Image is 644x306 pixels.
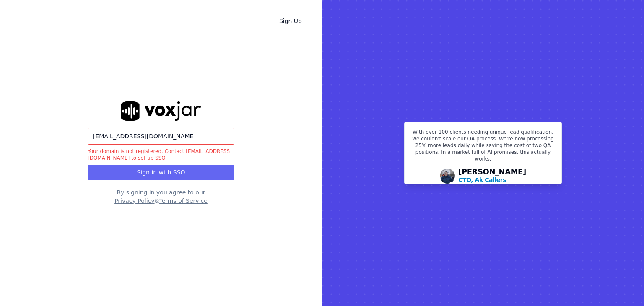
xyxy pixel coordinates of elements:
button: Sign in with SSO [88,165,234,180]
img: Avatar [440,169,455,184]
a: Sign Up [273,13,309,29]
img: logo [121,101,201,121]
div: By signing in you agree to our & [88,188,234,205]
p: Your domain is not registered. Contact [EMAIL_ADDRESS][DOMAIN_NAME] to set up SSO. [88,148,234,161]
button: Privacy Policy [114,197,154,205]
button: Terms of Service [159,197,207,205]
div: [PERSON_NAME] [458,168,526,184]
p: CTO, Ak Callers [458,176,506,184]
input: Company Email [88,128,234,145]
p: With over 100 clients needing unique lead qualification, we couldn't scale our QA process. We're ... [410,129,556,166]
